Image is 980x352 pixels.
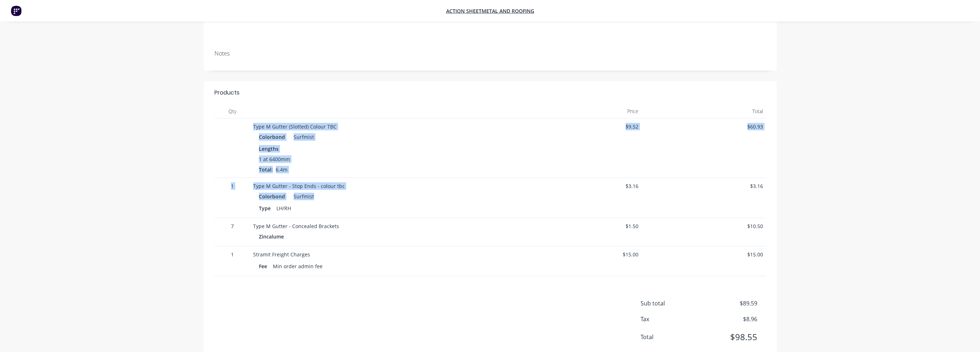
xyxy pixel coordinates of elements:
span: Stramit Freight Charges [253,251,310,258]
span: $9.52 [520,123,639,130]
div: Surfmist [291,132,314,142]
div: Colorbond [259,132,288,142]
span: 1 at 6400mm [259,155,290,163]
span: $3.16 [520,182,639,190]
div: Type [259,203,274,213]
span: $3.16 [644,182,763,190]
span: Total [641,333,704,341]
span: Sub total [641,299,704,308]
div: Qty [214,104,250,119]
span: 7 [217,222,247,230]
img: Factory [11,5,21,16]
span: $15.00 [520,251,639,258]
div: Total [641,104,766,119]
span: Lengths [259,145,279,153]
span: $1.50 [520,222,639,230]
span: $8.96 [704,315,757,323]
span: Type M Gutter - Concealed Brackets [253,223,339,230]
div: Colorbond [259,191,288,202]
a: Action Sheetmetal and Roofing [446,8,534,14]
span: $60.93 [644,123,763,130]
div: Zincalume [259,231,287,242]
span: $15.00 [644,251,763,258]
span: $10.50 [644,222,763,230]
span: 1 [217,251,247,258]
div: Fee [259,261,270,271]
span: Tax [641,315,704,323]
span: 1 [217,182,247,190]
span: Type M Gutter (Slotted) Colour TBC [253,123,337,130]
div: Min order admin fee [270,261,325,271]
div: LH/RH [274,203,294,213]
span: Type M Gutter - Stop Ends - colour tbc [253,183,345,189]
span: Total: [259,166,273,173]
div: Surfmist [291,191,314,202]
div: Notes [214,50,766,57]
div: Products [214,88,240,97]
span: $89.59 [704,299,757,308]
span: $98.55 [704,331,757,343]
span: 6.4m [273,166,290,173]
div: Price [517,104,642,119]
